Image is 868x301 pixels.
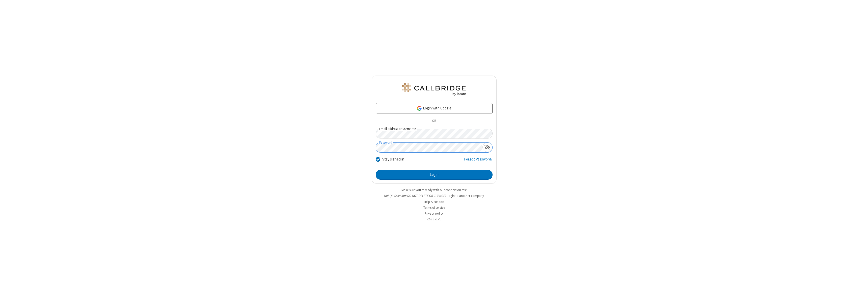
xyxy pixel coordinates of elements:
[401,188,467,192] a: Make sure you're ready with our connection test
[464,156,493,166] a: Forgot Password?
[382,156,404,162] label: Stay signed in
[430,118,438,125] span: OR
[376,143,482,152] input: Password
[376,170,493,180] button: Login
[482,143,492,152] div: Show password
[417,106,422,111] img: google-icon.png
[425,211,444,216] a: Privacy policy
[423,205,445,210] a: Terms of service
[372,193,497,198] li: Not QA Selenium DO NOT DELETE OR CHANGE?
[424,200,444,204] a: Help & support
[376,129,493,138] input: Email address or username
[447,193,484,198] button: Login to another company
[376,103,493,113] a: Login with Google
[401,83,467,96] img: QA Selenium DO NOT DELETE OR CHANGE
[372,217,497,222] li: v2.6.353.4b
